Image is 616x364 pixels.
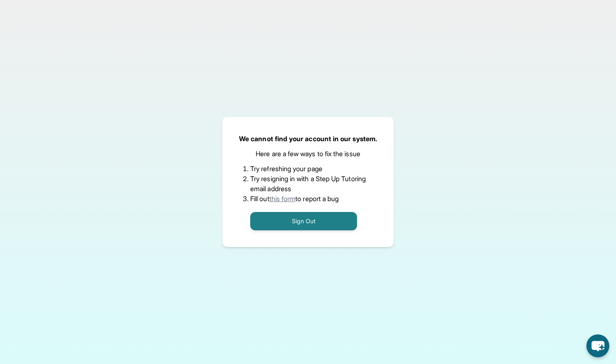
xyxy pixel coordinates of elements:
p: Here are a few ways to fix the issue [256,149,360,159]
a: this form [269,194,296,203]
button: chat-button [586,334,609,357]
li: Try refreshing your page [250,164,366,174]
p: We cannot find your account in our system. [239,134,377,144]
a: Sign Out [250,217,357,225]
button: Sign Out [250,212,357,230]
li: Fill out to report a bug [250,194,366,204]
li: Try resigning in with a Step Up Tutoring email address [250,174,366,194]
